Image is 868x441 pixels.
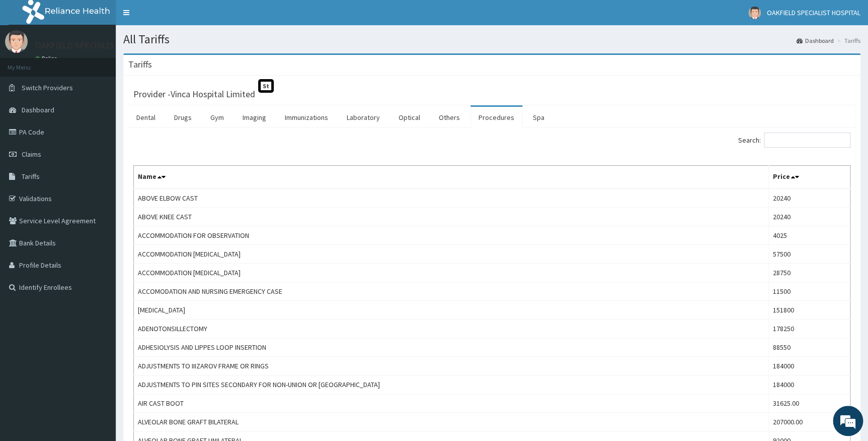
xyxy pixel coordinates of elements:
[128,60,152,69] h3: Tariffs
[134,301,769,320] td: [MEDICAL_DATA]
[769,226,850,245] td: 4025
[22,172,40,181] span: Tariffs
[35,55,59,62] a: Online
[134,226,769,245] td: ACCOMMODATION FOR OBSERVATION
[134,208,769,226] td: ABOVE KNEE CAST
[128,107,164,128] a: Dental
[769,264,850,282] td: 28750
[5,30,28,53] img: User Image
[165,5,189,29] div: Minimize live chat window
[431,107,468,128] a: Others
[134,338,769,357] td: ADHESIOLYSIS AND LIPPES LOOP INSERTION
[166,107,200,128] a: Drugs
[390,107,428,128] a: Optical
[525,107,553,128] a: Spa
[769,282,850,301] td: 11500
[134,394,769,413] td: AIR CAST BOOT
[769,357,850,375] td: 184000
[769,301,850,320] td: 151800
[470,107,522,128] a: Procedures
[134,357,769,375] td: ADJUSTMENTS TO IIIZAROV FRAME OR RINGS
[339,107,388,128] a: Laboratory
[19,50,41,76] img: d_794563401_company_1708531726252_794563401
[134,188,769,208] td: ABOVE ELBOW CAST
[5,275,192,310] textarea: Type your message and hit 'Enter'
[258,79,274,93] span: St
[769,320,850,338] td: 178250
[202,107,232,128] a: Gym
[769,188,850,208] td: 20240
[22,83,73,92] span: Switch Providers
[769,166,850,189] th: Price
[134,320,769,338] td: ADENOTONSILLECTOMY
[769,394,850,413] td: 31625.00
[123,33,860,46] h1: All Tariffs
[738,133,850,148] label: Search:
[134,166,769,189] th: Name
[134,413,769,431] td: ALVEOLAR BONE GRAFT BILATERAL
[797,36,834,45] a: Dashboard
[277,107,336,128] a: Immunizations
[764,133,850,148] input: Search:
[134,282,769,301] td: ACCOMODATION AND NURSING EMERGENCY CASE
[134,264,769,282] td: ACCOMMODATION [MEDICAL_DATA]
[133,90,255,99] h3: Provider - Vinca Hospital Limited
[58,127,139,229] span: We're online!
[767,8,860,17] span: OAKFIELD SPECIALIST HOSPITAL
[769,413,850,431] td: 207000.00
[234,107,274,128] a: Imaging
[769,245,850,264] td: 57500
[769,338,850,357] td: 88550
[835,36,860,45] li: Tariffs
[22,105,54,114] span: Dashboard
[769,208,850,226] td: 20240
[134,245,769,264] td: ACCOMMODATION [MEDICAL_DATA]
[134,375,769,394] td: ADJUSTMENTS TO PIN SITES SECONDARY FOR NON-UNION OR [GEOGRAPHIC_DATA]
[35,41,161,50] p: OAKFIELD SPECIALIST HOSPITAL
[769,375,850,394] td: 184000
[52,56,169,70] div: Chat with us now
[748,7,761,19] img: User Image
[22,150,41,159] span: Claims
